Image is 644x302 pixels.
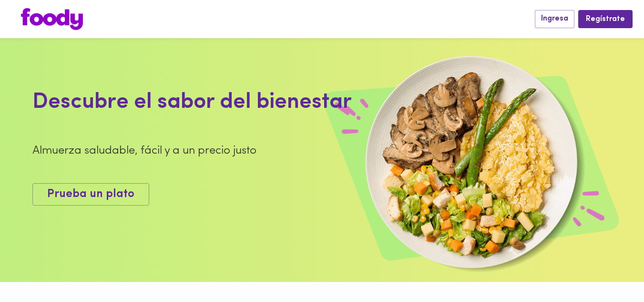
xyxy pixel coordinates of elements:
span: Regístrate [586,15,625,24]
div: Almuerza saludable, fácil y a un precio justo [32,143,419,159]
button: Regístrate [578,10,633,28]
img: logo.png [21,8,83,30]
div: Descubre el sabor del bienestar [32,87,419,118]
span: Ingresa [541,14,568,23]
button: Ingresa [535,10,574,28]
button: Prueba un plato [32,183,149,206]
span: Prueba un plato [47,187,134,201]
iframe: Messagebird Livechat Widget [589,247,634,292]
